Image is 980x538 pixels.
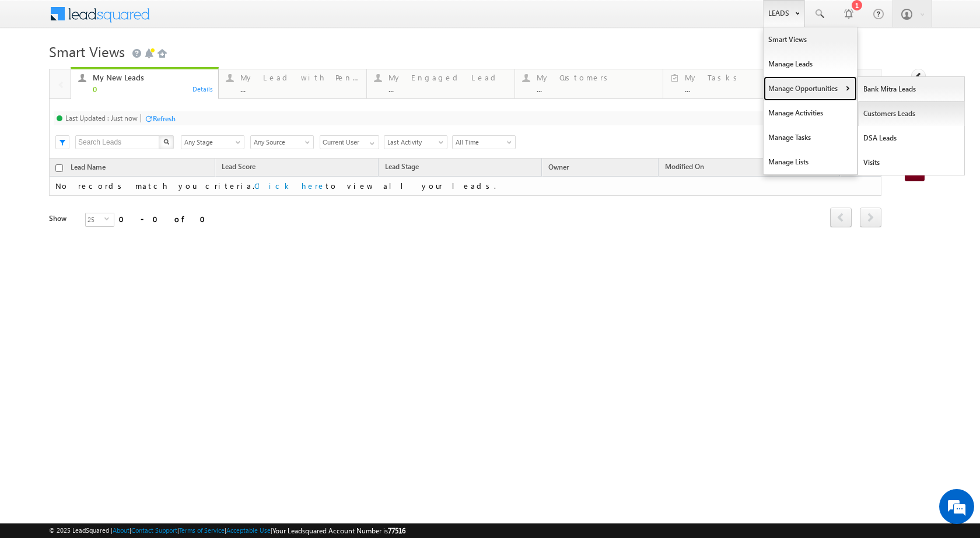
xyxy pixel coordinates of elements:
span: Lead Score [222,162,256,171]
span: Lead Stage [385,162,419,171]
span: Any Stage [181,137,240,147]
a: Terms of Service [179,526,225,534]
a: Lead Score [216,160,261,175]
span: next [860,208,881,227]
td: No records match you criteria. to view all your leads. [49,177,881,196]
a: Any Stage [181,135,244,149]
div: 0 [93,85,212,93]
a: Customers Leads [858,101,965,126]
div: 0 - 0 of 0 [119,212,212,226]
a: Lead Name [65,161,111,176]
a: Manage Leads [764,52,857,76]
div: My Lead with Pending Tasks [240,73,359,82]
a: Bank Mitra Leads [858,77,965,101]
img: Search [163,139,169,145]
a: My New Leads0Details [71,67,219,100]
div: Last Updated : Just now [65,114,138,122]
div: My Customers [537,73,656,82]
span: prev [830,208,852,227]
div: Show [49,213,76,224]
a: All Time [452,135,516,149]
span: select [104,216,114,221]
a: next [860,209,881,227]
span: Any Source [251,137,310,147]
span: © 2025 LeadSquared | | | | | [49,525,405,536]
div: ... [537,85,656,93]
a: Lead Stage [379,160,425,175]
span: Modified On [665,162,704,171]
a: About [113,526,129,534]
div: My Engaged Lead [388,73,508,82]
a: My Lead with Pending Tasks... [218,69,367,99]
span: Owner [548,163,569,171]
a: Last Activity [384,135,447,149]
div: ... [685,85,803,93]
a: Visits [858,150,965,175]
div: Lead Source Filter [250,135,314,149]
div: My Tasks [685,73,803,82]
input: Search Leads [75,135,160,149]
a: Modified On [659,160,710,175]
a: Any Source [250,135,314,149]
a: prev [830,209,852,227]
span: 25 [86,213,104,226]
a: My Tasks... [663,69,811,99]
a: Acceptable Use [226,526,271,534]
input: Check all records [55,164,63,172]
span: Your Leadsquared Account Number is [272,526,405,535]
a: Contact Support [131,526,177,534]
div: Refresh [153,114,176,123]
span: 77516 [388,526,405,535]
a: DSA Leads [858,126,965,150]
a: Smart Views [764,27,857,52]
div: Lead Stage Filter [181,135,244,149]
a: Manage Tasks [764,125,857,150]
a: Manage Activities [764,101,857,125]
div: Owner Filter [320,135,378,149]
a: Manage Opportunities [764,76,857,101]
div: ... [388,85,508,93]
span: All Time [453,137,512,147]
a: My Engaged Lead... [366,69,515,99]
a: Show All Items [363,136,378,147]
input: Type to Search [320,135,379,149]
div: Details [192,83,214,94]
span: Smart Views [49,42,125,61]
span: Last Activity [384,137,443,147]
a: Manage Lists [764,150,857,174]
div: My New Leads [93,73,212,82]
a: Click here [254,181,325,191]
div: ... [240,85,359,93]
a: My Customers... [514,69,663,99]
